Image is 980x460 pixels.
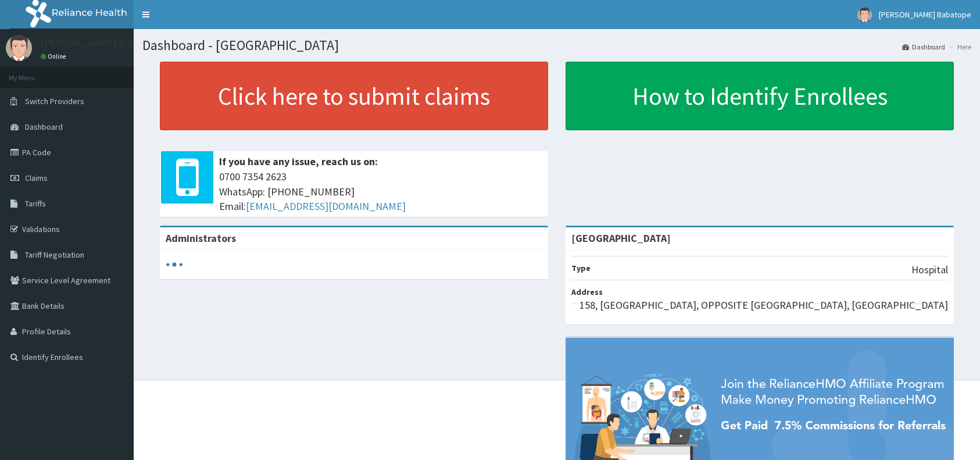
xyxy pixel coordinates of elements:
span: Claims [25,173,48,183]
strong: [GEOGRAPHIC_DATA] [571,231,671,245]
a: Dashboard [902,42,945,52]
img: User Image [857,8,872,22]
li: Here [946,42,971,52]
span: Tariff Negotiation [25,249,84,260]
b: If you have any issue, reach us on: [219,155,378,168]
b: Administrators [166,231,236,245]
b: Type [571,263,591,273]
h1: Dashboard - [GEOGRAPHIC_DATA] [142,38,971,53]
span: Tariffs [25,198,46,209]
span: [PERSON_NAME] Babatope [879,9,971,20]
a: Online [41,52,69,60]
p: [PERSON_NAME] Babatope [41,38,164,48]
svg: audio-loading [166,256,183,273]
img: User Image [6,35,32,61]
span: Switch Providers [25,96,84,106]
span: 0700 7354 2623 WhatsApp: [PHONE_NUMBER] Email: [219,169,542,214]
span: Dashboard [25,122,63,132]
p: 158, [GEOGRAPHIC_DATA], OPPOSITE [GEOGRAPHIC_DATA], [GEOGRAPHIC_DATA] [580,298,948,313]
b: Address [571,287,603,297]
p: Hospital [911,262,948,277]
a: Click here to submit claims [160,62,548,130]
a: How to Identify Enrollees [566,62,954,130]
a: [EMAIL_ADDRESS][DOMAIN_NAME] [246,199,406,213]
